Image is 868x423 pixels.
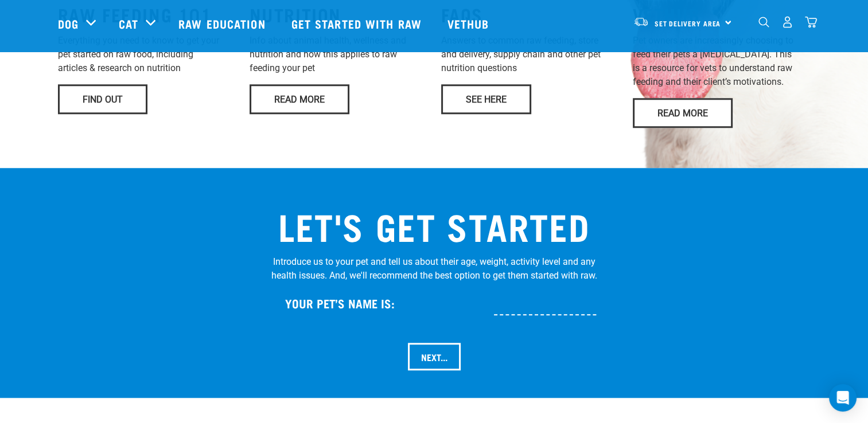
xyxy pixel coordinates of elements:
img: user.png [781,16,793,28]
p: Everything you need to know to get your pet started on raw food, including articles & research on... [58,34,236,75]
span: Set Delivery Area [655,21,721,25]
a: Read More [633,98,733,128]
img: home-icon-1@2x.png [758,17,769,28]
p: Answers to common raw feeding, store and delivery, supply chain and other pet nutrition questions [441,34,619,75]
a: Vethub [436,1,504,46]
img: van-moving.png [633,17,649,27]
a: See Here [441,84,531,114]
a: Raw Education [167,1,279,46]
a: Get started with Raw [280,1,436,46]
a: Cat [119,15,138,32]
p: Pet owners are increasingly choosing to feed their pets a [MEDICAL_DATA]. This is a resource for ... [633,34,811,89]
div: Open Intercom Messenger [829,384,857,412]
img: home-icon@2x.png [805,16,817,28]
h2: LET'S GET STARTED [271,205,597,246]
a: Dog [58,15,79,32]
p: Info about animal health, wellness and nutrition and how this applies to raw feeding your pet [250,34,427,75]
p: Introduce us to your pet and tell us about their age, weight, activity level and any health issue... [271,255,597,283]
a: Read More [250,84,349,114]
h4: Your Pet’s name is: [285,296,395,310]
a: Find Out [58,84,147,114]
input: Next... [408,343,461,370]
